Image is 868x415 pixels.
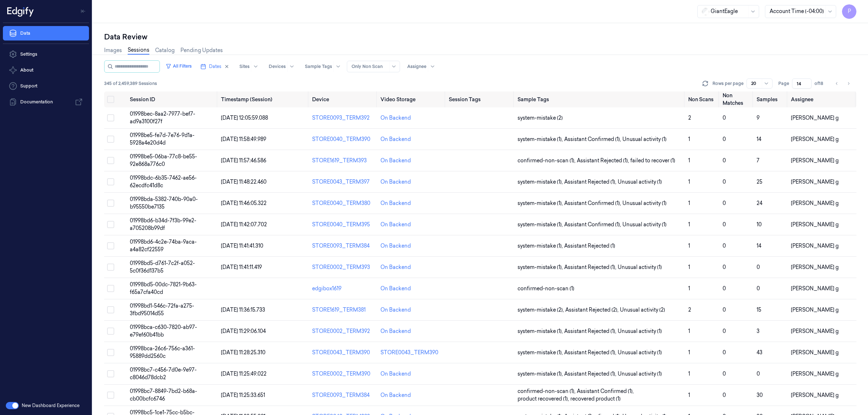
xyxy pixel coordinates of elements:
span: 0 [757,264,760,270]
a: Support [3,79,89,93]
div: Data Review [104,32,856,42]
span: [DATE] 11:25:49.022 [221,371,267,377]
span: [PERSON_NAME] g [791,285,839,292]
span: system-mistake (1) , [518,136,564,143]
span: 01998bd5-00dc-7821-9b63-f65a7cfa40cd [130,281,197,295]
span: 0 [723,285,726,292]
span: 01998bec-8aa2-7977-bef7-ad9a3100f27f [130,111,195,125]
span: confirmed-non-scan (1) [518,285,574,292]
button: Select row [107,285,114,292]
th: Video Storage [378,91,446,107]
a: Sessions [128,46,149,55]
th: Samples [754,91,788,107]
span: [PERSON_NAME] g [791,136,839,142]
span: 0 [757,285,760,292]
p: Rows per page [712,80,744,87]
span: [PERSON_NAME] g [791,264,839,270]
span: [PERSON_NAME] g [791,115,839,121]
span: Dates [209,63,221,70]
a: Documentation [3,95,89,109]
button: Select row [107,157,114,164]
span: Unusual activity (1) [622,221,667,228]
div: STORE0040_TERM390 [312,136,375,143]
span: [PERSON_NAME] g [791,371,839,377]
span: [PERSON_NAME] g [791,349,839,356]
span: [PERSON_NAME] g [791,179,839,185]
span: Unusual activity (1) [622,200,667,207]
span: 01998bd1-546c-72fa-a275-3fbd95014d55 [130,303,194,317]
span: 1 [688,243,690,249]
button: Select row [107,221,114,228]
span: system-mistake (2) [518,114,563,122]
span: 01998bd6-4c2e-74ba-9aca-a4a82cf22559 [130,239,197,253]
span: 01998bda-5382-740b-90a0-b95550be7135 [130,196,198,210]
span: Unusual activity (1) [618,349,662,356]
span: 15 [757,307,761,313]
span: [DATE] 11:25:33.651 [221,392,265,398]
button: Select row [107,306,114,313]
span: system-mistake (1) , [518,370,564,378]
a: Images [104,47,122,54]
span: [DATE] 11:41:11.419 [221,264,262,270]
span: 24 [757,200,762,206]
span: 14 [757,243,761,249]
span: 1 [688,157,690,164]
span: product recovered (1) , [518,395,570,403]
span: [PERSON_NAME] g [791,328,839,334]
span: 2 [688,307,691,313]
button: Select row [107,136,114,143]
th: Sample Tags [515,91,686,107]
div: STORE0002_TERM390 [312,370,375,378]
div: STORE0002_TERM393 [312,264,375,271]
span: [DATE] 12:05:59.088 [221,115,268,121]
div: edgibox1619 [312,285,375,292]
button: Select row [107,114,114,121]
button: Select row [107,349,114,356]
a: Data [3,26,89,40]
button: Select row [107,370,114,377]
span: Assistant Rejected (1) , [564,370,618,378]
span: 0 [723,200,726,206]
th: Assignee [788,91,856,107]
span: 0 [723,179,726,185]
span: [DATE] 11:58:49.989 [221,136,266,142]
th: Session ID [127,91,218,107]
span: 1 [688,179,690,185]
span: 0 [723,136,726,142]
span: 01998bc7-c456-7d0e-9e97-c8046d78dcb2 [130,367,197,381]
div: STORE0043_TERM390 [312,349,375,356]
span: Assistant Confirmed (1) , [564,221,622,228]
span: 01998bca-26c6-756c-a361-95889dd2560c [130,345,195,359]
span: failed to recover (1) [630,157,675,164]
button: Select row [107,328,114,335]
span: [DATE] 11:36:15.733 [221,307,265,313]
span: [PERSON_NAME] g [791,392,839,398]
span: [DATE] 11:57:46.586 [221,157,266,164]
span: [DATE] 11:28:25.310 [221,349,265,356]
span: [DATE] 11:48:22.460 [221,179,267,185]
th: Non Matches [720,91,754,107]
th: Timestamp (Session) [218,91,309,107]
div: On Backend [380,264,411,271]
div: On Backend [380,285,411,292]
span: Assistant Rejected (1) [564,242,615,250]
div: STORE1619_TERM393 [312,157,375,164]
th: Session Tags [446,91,514,107]
th: Device [309,91,378,107]
span: system-mistake (1) , [518,242,564,250]
span: 0 [723,221,726,228]
span: 30 [757,392,763,398]
span: 0 [723,392,726,398]
button: Dates [197,61,232,72]
a: Settings [3,47,89,61]
span: [PERSON_NAME] g [791,221,839,228]
div: On Backend [380,221,411,228]
span: of 18 [814,80,826,87]
button: Go to previous page [832,78,842,89]
a: Pending Updates [180,47,223,54]
span: 01998be5-fe7d-7e76-9d1a-5928a4e20d4d [130,132,195,146]
span: 0 [723,349,726,356]
span: [DATE] 11:46:05.322 [221,200,267,206]
span: 01998bd6-b34d-7f3b-99e2-a705208b99df [130,217,196,231]
span: 1 [688,200,690,206]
